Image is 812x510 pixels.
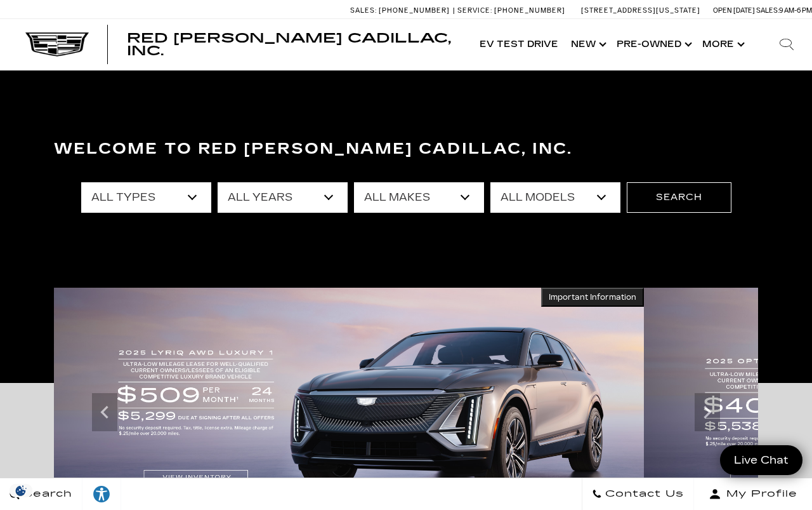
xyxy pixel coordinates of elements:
section: Click to Open Cookie Consent Modal [6,484,36,497]
select: Filter by make [354,182,484,213]
span: Red [PERSON_NAME] Cadillac, Inc. [127,30,451,58]
img: Opt-Out Icon [6,484,36,497]
a: Sales: [PHONE_NUMBER] [350,7,453,14]
a: Pre-Owned [610,19,696,70]
select: Filter by type [81,182,211,213]
a: Service: [PHONE_NUMBER] [453,7,568,14]
button: More [696,19,749,70]
span: Contact Us [602,485,684,503]
a: EV Test Drive [473,19,565,70]
a: Live Chat [720,445,802,475]
span: Sales: [756,6,779,15]
span: Live Chat [728,453,795,467]
button: Important Information [541,288,644,307]
a: [STREET_ADDRESS][US_STATE] [581,6,700,15]
span: 9 AM-6 PM [779,6,812,15]
a: New [565,19,610,70]
span: Search [20,485,72,503]
select: Filter by year [218,182,348,213]
select: Filter by model [490,182,620,213]
a: Accessible Carousel [63,192,64,193]
a: Red [PERSON_NAME] Cadillac, Inc. [127,32,461,57]
div: Explore your accessibility options [82,485,121,504]
span: Important Information [549,292,636,302]
div: Next [695,393,720,431]
div: Search [761,19,812,70]
span: Service: [457,6,492,15]
a: Explore your accessibility options [82,478,121,510]
button: Open user profile menu [694,478,812,510]
span: My Profile [721,485,797,503]
button: Search [627,182,731,213]
h3: Welcome to Red [PERSON_NAME] Cadillac, Inc. [54,137,758,162]
img: Cadillac Dark Logo with Cadillac White Text [25,32,89,57]
span: Open [DATE] [713,6,755,15]
div: Previous [92,393,117,431]
a: Contact Us [582,478,694,510]
span: Sales: [350,6,377,15]
span: [PHONE_NUMBER] [379,6,450,15]
span: [PHONE_NUMBER] [494,6,565,15]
